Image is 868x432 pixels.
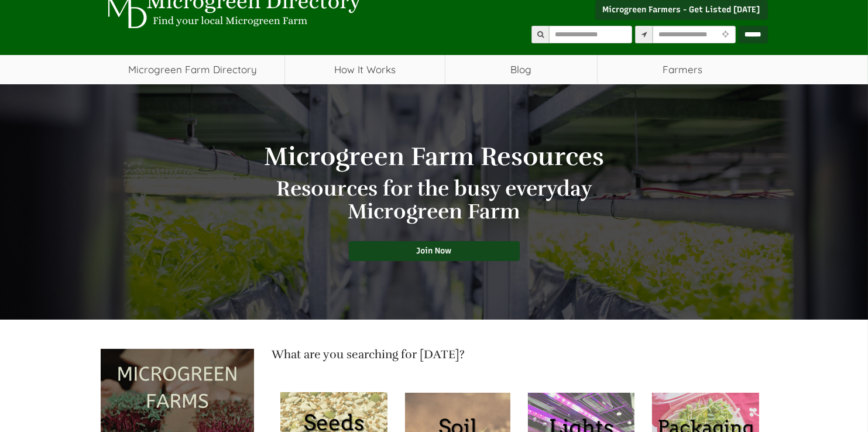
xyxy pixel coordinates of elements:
a: Join Now [349,241,520,261]
a: Microgreen Farm Directory [101,55,285,84]
h2: Resources for the busy everyday Microgreen Farm [221,177,648,224]
a: Blog [445,55,597,84]
span: Farmers [598,55,768,84]
span: What are you searching for [DATE]? [272,347,465,362]
i: Use Current Location [719,31,732,39]
h1: Microgreen Farm Resources [221,143,648,171]
a: How It Works [285,55,445,84]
